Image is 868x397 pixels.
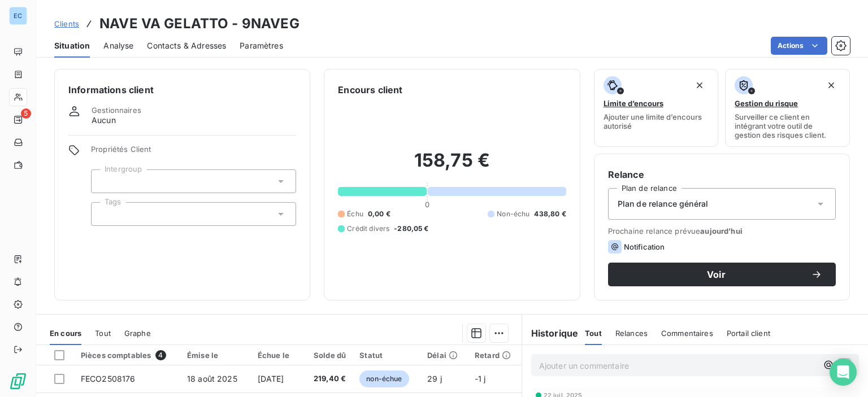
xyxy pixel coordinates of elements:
[9,7,27,25] div: EC
[771,37,827,55] button: Actions
[522,326,579,340] h6: Historique
[661,329,713,338] span: Commentaires
[92,115,116,126] span: Aucun
[91,145,296,160] span: Propriétés Client
[735,112,840,139] span: Surveiller ce client en intégrant votre outil de gestion des risques client.
[368,209,390,219] span: 0,00 €
[54,19,79,28] span: Clients
[425,200,429,209] span: 0
[147,40,226,51] span: Contacts & Adresses
[50,329,81,338] span: En cours
[258,351,293,360] div: Échue le
[258,374,284,383] span: [DATE]
[427,374,442,383] span: 29 j
[830,359,857,386] div: Open Intercom Messenger
[338,83,402,97] h6: Encours client
[534,209,566,219] span: 438,80 €
[306,351,346,360] div: Solde dû
[92,106,141,115] span: Gestionnaires
[725,69,850,147] button: Gestion du risqueSurveiller ce client en intégrant votre outil de gestion des risques client.
[81,350,173,360] div: Pièces comptables
[155,350,166,360] span: 4
[99,14,300,34] h3: NAVE VA GELATTO - 9NAVEG
[54,18,79,29] a: Clients
[103,40,133,51] span: Analyse
[359,370,409,387] span: non-échue
[700,226,743,235] span: aujourd’hui
[604,112,709,130] span: Ajouter une limite d’encours autorisé
[394,224,428,234] span: -280,05 €
[81,374,136,383] span: FECO2508176
[347,209,363,219] span: Échu
[604,99,663,108] span: Limite d’encours
[622,270,811,279] span: Voir
[497,209,530,219] span: Non-échu
[624,242,665,251] span: Notification
[124,329,151,338] span: Graphe
[594,69,719,147] button: Limite d’encoursAjouter une limite d’encours autorisé
[608,168,836,181] h6: Relance
[427,351,461,360] div: Délai
[727,329,770,338] span: Portail client
[306,373,346,385] span: 219,40 €
[101,209,110,219] input: Ajouter une valeur
[95,329,111,338] span: Tout
[585,329,602,338] span: Tout
[347,224,389,234] span: Crédit divers
[9,372,27,390] img: Logo LeanPay
[618,198,708,210] span: Plan de relance général
[735,99,798,108] span: Gestion du risque
[240,40,283,51] span: Paramètres
[608,226,836,235] span: Prochaine relance prévue
[615,329,648,338] span: Relances
[187,351,244,360] div: Émise le
[608,263,836,286] button: Voir
[101,176,110,186] input: Ajouter une valeur
[187,374,237,383] span: 18 août 2025
[21,108,31,119] span: 5
[359,351,414,360] div: Statut
[475,374,486,383] span: -1 j
[68,83,296,97] h6: Informations client
[54,40,90,51] span: Situation
[475,351,515,360] div: Retard
[338,149,566,183] h2: 158,75 €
